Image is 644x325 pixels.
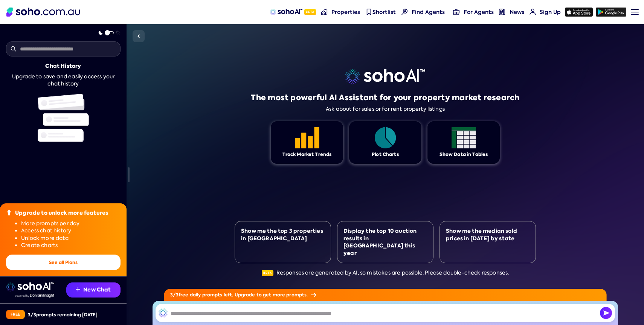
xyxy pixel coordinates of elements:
[453,9,459,15] img: for-agents-nav icon
[499,9,505,15] img: news-nav icon
[251,92,519,103] h1: The most powerful AI Assistant for your property market research
[540,8,561,16] span: Sign Up
[600,307,612,319] img: Send icon
[6,255,121,270] button: See all Plans
[366,9,372,15] img: shortlist-nav icon
[596,8,626,17] img: google-play icon
[510,8,524,16] span: News
[21,235,121,242] li: Unlock more data
[28,311,98,318] div: 3 / 3 prompts remaining [DATE]
[21,242,121,249] li: Create charts
[600,307,612,319] button: Send
[311,293,316,297] img: Arrow icon
[326,106,445,112] div: Ask about for sales or for rent property listings
[15,209,108,217] div: Upgrade to unlock more features
[373,127,398,148] img: Feature 1 icon
[464,8,494,16] span: For Agents
[66,282,121,298] button: New Chat
[6,209,12,215] img: Upgrade icon
[76,287,80,291] img: Recommendation icon
[134,32,143,41] img: Sidebar toggle icon
[565,8,593,17] img: app-store icon
[6,310,25,319] div: Free
[6,282,54,291] img: sohoai logo
[270,9,302,15] img: sohoAI logo
[262,270,273,276] span: Beta
[412,8,445,16] span: Find Agents
[304,9,316,15] span: Beta
[15,294,54,298] img: Data provided by Domain Insight
[440,151,488,158] div: Show Data in Tables
[164,289,607,301] div: 3 / 3 free daily prompts left. Upgrade to get more prompts.
[6,73,121,88] div: Upgrade to save and easily access your chat history
[343,227,427,257] div: Display the top 10 auction results in [GEOGRAPHIC_DATA] this year
[372,151,399,158] div: Plot Charts
[21,220,121,227] li: More prompts per day
[262,269,509,277] div: Responses are generated by AI, so mistakes are possible. Please double-check responses.
[6,8,80,17] img: Soho Logo
[321,9,328,15] img: properties-nav icon
[401,9,408,15] img: Find agents icon
[295,127,319,148] img: Feature 1 icon
[530,9,536,15] img: for-agents-nav icon
[38,94,89,142] img: Chat history illustration
[159,308,168,317] img: SohoAI logo black
[372,8,396,16] span: Shortlist
[282,151,332,158] div: Track Market Trends
[452,127,476,148] img: Feature 1 icon
[45,63,81,70] div: Chat History
[21,227,121,235] li: Access chat history
[241,227,325,242] div: Show me the top 3 properties in [GEOGRAPHIC_DATA]
[331,8,360,16] span: Properties
[446,227,530,242] div: Show me the median sold prices in [DATE] by state
[345,69,425,84] img: sohoai logo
